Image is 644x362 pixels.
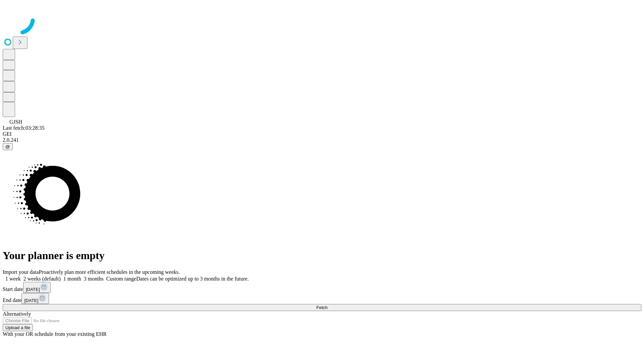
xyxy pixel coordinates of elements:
[3,304,641,311] button: Fetch
[3,249,641,262] h1: Your planner is empty
[24,298,38,303] span: [DATE]
[316,305,327,310] span: Fetch
[3,331,107,337] span: With your OR schedule from your existing EHR
[106,276,136,282] span: Custom range
[3,293,641,304] div: End date
[3,269,39,275] span: Import your data
[63,276,81,282] span: 1 month
[3,311,31,317] span: Alternatively
[3,324,33,331] button: Upload a file
[39,269,180,275] span: Proactively plan more efficient schedules in the upcoming weeks.
[9,119,22,125] span: GJSH
[84,276,104,282] span: 3 months
[26,287,40,292] span: [DATE]
[3,282,641,293] div: Start date
[5,276,21,282] span: 1 week
[21,293,49,304] button: [DATE]
[3,125,45,131] span: Last fetch: 03:28:35
[3,131,641,137] div: GEI
[3,143,13,150] button: @
[5,144,10,149] span: @
[23,282,51,293] button: [DATE]
[23,276,61,282] span: 2 weeks (default)
[136,276,249,282] span: Dates can be optimized up to 3 months in the future.
[3,137,641,143] div: 2.0.241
